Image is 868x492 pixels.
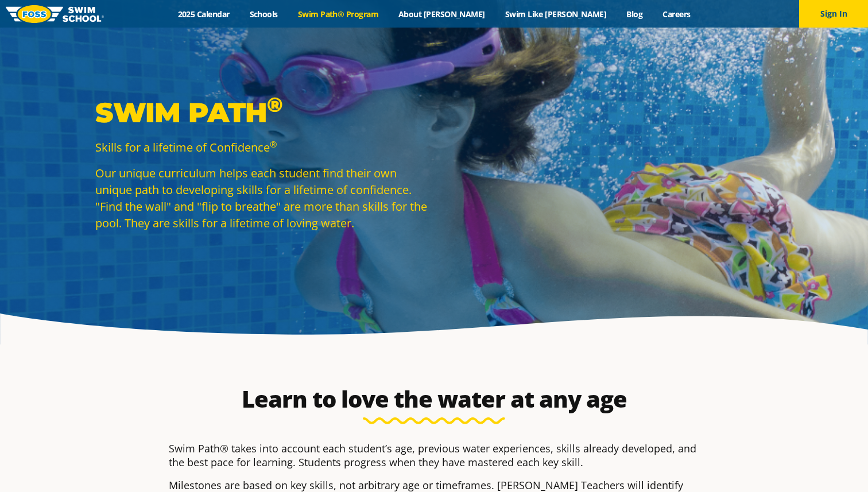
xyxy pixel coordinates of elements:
img: FOSS Swim School Logo [6,5,104,23]
a: Schools [239,9,288,20]
p: Swim Path [95,95,428,130]
p: Skills for a lifetime of Confidence [95,139,428,156]
p: Our unique curriculum helps each student find their own unique path to developing skills for a li... [95,165,428,231]
a: About [PERSON_NAME] [389,9,495,20]
a: Swim Path® Program [288,9,388,20]
p: Swim Path® takes into account each student’s age, previous water experiences, skills already deve... [169,441,699,469]
h2: Learn to love the water at any age [163,385,705,413]
sup: ® [270,138,277,150]
a: Blog [617,9,653,20]
a: Careers [653,9,700,20]
a: Swim Like [PERSON_NAME] [495,9,617,20]
a: 2025 Calendar [168,9,239,20]
sup: ® [267,92,282,117]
